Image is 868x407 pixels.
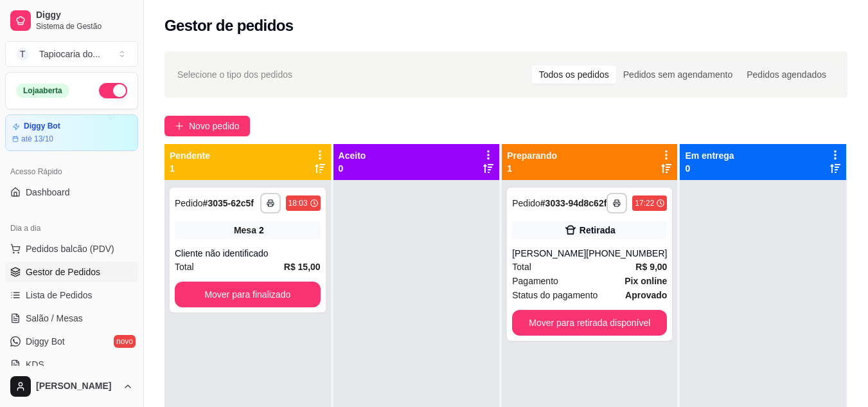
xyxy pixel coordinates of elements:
h2: Gestor de pedidos [164,15,294,36]
p: 1 [507,162,557,175]
span: Salão / Mesas [26,312,83,325]
a: Lista de Pedidos [5,285,138,305]
span: Sistema de Gestão [36,21,133,32]
p: 0 [685,162,734,175]
article: Diggy Bot [24,122,60,131]
strong: R$ 15,00 [284,262,321,272]
p: Aceito [339,149,366,162]
button: Novo pedido [164,116,250,136]
span: Pedidos balcão (PDV) [26,242,114,255]
span: Selecione o tipo dos pedidos [177,68,292,82]
a: KDS [5,354,138,375]
strong: R$ 9,00 [635,262,667,272]
button: Mover para finalizado [175,282,321,307]
button: Select a team [5,41,138,67]
strong: Pix online [624,276,667,286]
span: plus [175,122,184,131]
div: 18:03 [288,198,308,208]
span: Lista de Pedidos [26,289,93,302]
strong: # 3033-94d8c62f [540,198,607,208]
div: Todos os pedidos [532,66,616,84]
span: Pedido [175,198,203,208]
div: 2 [259,224,264,237]
span: Diggy [36,10,133,21]
a: Gestor de Pedidos [5,262,138,282]
button: Pedidos balcão (PDV) [5,239,138,259]
div: Tapiocaria do ... [39,48,100,60]
span: KDS [26,358,44,371]
a: Diggy Botnovo [5,331,138,352]
button: Alterar Status [99,83,127,98]
span: Gestor de Pedidos [26,266,100,278]
a: Salão / Mesas [5,308,138,329]
p: Pendente [170,149,210,162]
a: Diggy Botaté 13/10 [5,114,138,151]
p: 1 [170,162,210,175]
p: 0 [339,162,366,175]
span: [PERSON_NAME] [36,381,118,392]
span: Novo pedido [189,119,240,133]
span: Pedido [512,198,540,208]
p: Em entrega [685,149,734,162]
div: Dia a dia [5,218,138,239]
button: Mover para retirada disponível [512,310,667,336]
a: DiggySistema de Gestão [5,5,138,36]
span: Pagamento [512,274,558,288]
strong: # 3035-62c5f [203,198,254,208]
div: Cliente não identificado [175,247,321,260]
span: Diggy Bot [26,335,65,348]
div: Pedidos sem agendamento [616,66,740,84]
span: Total [175,260,194,274]
div: Retirada [580,224,616,237]
span: Dashboard [26,186,70,199]
div: Acesso Rápido [5,161,138,182]
button: [PERSON_NAME] [5,371,138,402]
strong: aprovado [625,290,667,300]
div: [PERSON_NAME] [512,247,586,260]
div: 17:22 [635,198,654,208]
a: Dashboard [5,182,138,203]
span: Status do pagamento [512,288,598,302]
div: Pedidos agendados [740,66,833,84]
span: T [16,48,29,60]
div: Loja aberta [16,84,69,98]
p: Preparando [507,149,557,162]
article: até 13/10 [21,134,53,144]
span: Mesa [234,224,256,237]
div: [PHONE_NUMBER] [586,247,667,260]
span: Total [512,260,531,274]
